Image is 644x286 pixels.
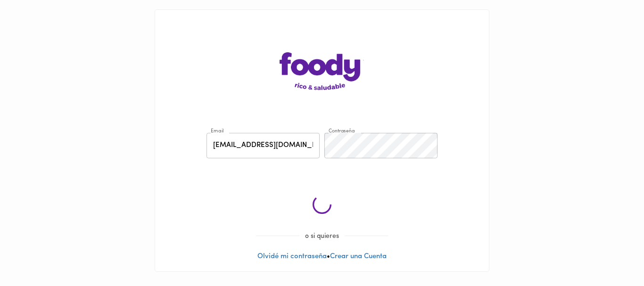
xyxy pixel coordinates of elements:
span: o si quieres [299,233,345,240]
img: logo-main-page.png [280,52,364,90]
a: Crear una Cuenta [330,253,387,260]
a: Olvidé mi contraseña [257,253,327,260]
input: pepitoperez@gmail.com [206,133,320,159]
div: • [155,10,489,271]
iframe: Messagebird Livechat Widget [589,231,635,277]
